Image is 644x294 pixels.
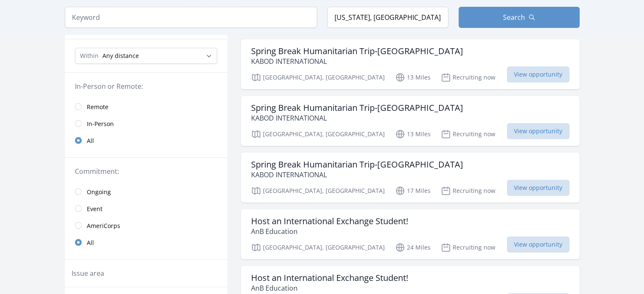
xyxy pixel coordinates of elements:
h3: Spring Break Humanitarian Trip-[GEOGRAPHIC_DATA] [251,159,463,170]
a: In-Person [65,115,227,132]
p: [GEOGRAPHIC_DATA], [GEOGRAPHIC_DATA] [251,129,385,139]
p: Recruiting now [441,129,495,139]
span: View opportunity [507,236,569,253]
span: Ongoing [87,188,111,196]
legend: Issue area [72,268,104,278]
h3: Spring Break Humanitarian Trip-[GEOGRAPHIC_DATA] [251,103,463,113]
p: Recruiting now [441,186,495,196]
p: [GEOGRAPHIC_DATA], [GEOGRAPHIC_DATA] [251,242,385,253]
p: Recruiting now [441,72,495,82]
p: [GEOGRAPHIC_DATA], [GEOGRAPHIC_DATA] [251,186,385,196]
span: All [87,239,94,247]
a: AmeriCorps [65,217,227,234]
h3: Spring Break Humanitarian Trip-[GEOGRAPHIC_DATA] [251,46,463,56]
p: 13 Miles [395,72,431,82]
p: KABOD INTERNATIONAL [251,170,463,180]
a: All [65,132,227,149]
p: Recruiting now [441,242,495,253]
a: Remote [65,98,227,115]
a: Spring Break Humanitarian Trip-[GEOGRAPHIC_DATA] KABOD INTERNATIONAL [GEOGRAPHIC_DATA], [GEOGRAPH... [241,39,580,89]
span: View opportunity [507,66,569,82]
span: All [87,137,94,145]
p: KABOD INTERNATIONAL [251,56,463,66]
p: 13 Miles [395,129,431,139]
input: Location [327,7,448,28]
p: AnB Education [251,226,408,236]
span: Remote [87,103,108,111]
a: Spring Break Humanitarian Trip-[GEOGRAPHIC_DATA] KABOD INTERNATIONAL [GEOGRAPHIC_DATA], [GEOGRAPH... [241,96,580,146]
span: Event [87,205,102,213]
p: 24 Miles [395,242,431,253]
legend: In-Person or Remote: [75,81,217,91]
p: AnB Education [251,283,408,293]
h3: Host an International Exchange Student! [251,273,408,283]
h3: Host an International Exchange Student! [251,216,408,226]
a: Event [65,200,227,217]
a: All [65,234,227,251]
p: 17 Miles [395,186,431,196]
p: KABOD INTERNATIONAL [251,113,463,123]
legend: Commitment: [75,166,217,176]
span: Search [503,12,525,22]
span: View opportunity [507,180,569,196]
select: Search Radius [75,48,217,64]
a: Host an International Exchange Student! AnB Education [GEOGRAPHIC_DATA], [GEOGRAPHIC_DATA] 24 Mil... [241,209,580,259]
span: In-Person [87,120,114,128]
span: View opportunity [507,123,569,139]
span: AmeriCorps [87,222,120,230]
input: Keyword [65,7,317,28]
p: [GEOGRAPHIC_DATA], [GEOGRAPHIC_DATA] [251,72,385,82]
a: Spring Break Humanitarian Trip-[GEOGRAPHIC_DATA] KABOD INTERNATIONAL [GEOGRAPHIC_DATA], [GEOGRAPH... [241,153,580,203]
a: Ongoing [65,183,227,200]
button: Search [459,7,580,28]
